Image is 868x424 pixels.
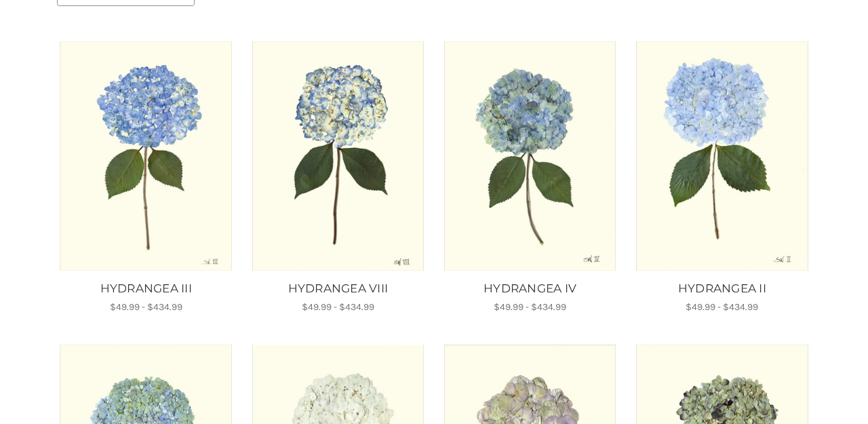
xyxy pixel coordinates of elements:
[494,301,566,313] span: $49.99 - $434.99
[110,301,182,313] span: $49.99 - $434.99
[635,41,809,271] img: Unframed
[57,280,235,298] a: HYDRANGEA III, Price range from $49.99 to $434.99
[251,41,425,271] img: Unframed
[633,280,811,298] a: HYDRANGEA II, Price range from $49.99 to $434.99
[59,41,233,271] a: HYDRANGEA III, Price range from $49.99 to $434.99
[59,41,233,271] img: Unframed
[249,280,427,298] a: HYDRANGEA VIII, Price range from $49.99 to $434.99
[251,41,425,271] a: HYDRANGEA VIII, Price range from $49.99 to $434.99
[443,41,617,271] a: HYDRANGEA IV, Price range from $49.99 to $434.99
[441,280,619,298] a: HYDRANGEA IV, Price range from $49.99 to $434.99
[635,41,809,271] a: HYDRANGEA II, Price range from $49.99 to $434.99
[686,301,758,313] span: $49.99 - $434.99
[302,301,374,313] span: $49.99 - $434.99
[443,41,617,271] img: Unframed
